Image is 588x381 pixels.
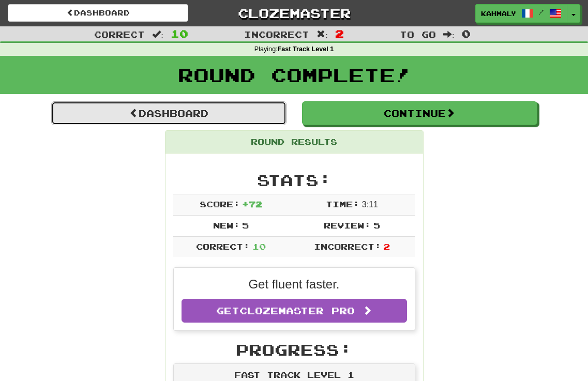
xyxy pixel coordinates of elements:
span: Correct [94,29,145,39]
h2: Stats: [173,172,415,189]
a: kahmaly / [475,4,567,23]
span: Time: [326,199,359,209]
span: New: [213,220,240,230]
span: : [152,30,163,39]
button: Continue [302,101,537,125]
span: Incorrect [244,29,309,39]
span: + 72 [242,199,262,209]
span: 10 [171,27,188,40]
span: 0 [462,27,471,40]
span: 10 [252,241,266,251]
span: Incorrect: [314,241,381,251]
a: Dashboard [8,4,188,22]
span: kahmaly [481,9,516,18]
span: Score: [200,199,240,209]
span: 5 [242,220,249,230]
p: Get fluent faster. [182,276,407,293]
a: Dashboard [51,101,287,125]
span: 2 [383,241,390,251]
span: / [539,8,544,16]
span: Review: [324,220,371,230]
span: 3 : 11 [362,200,378,209]
h1: Round Complete! [4,65,584,85]
a: GetClozemaster Pro [182,299,407,323]
span: Clozemaster Pro [239,305,355,316]
div: Round Results [165,131,423,154]
span: : [443,30,455,39]
span: 5 [373,220,380,230]
span: : [316,30,328,39]
a: Clozemaster [204,4,384,22]
span: To go [400,29,436,39]
strong: Fast Track Level 1 [278,45,334,53]
span: 2 [335,27,344,40]
h2: Progress: [173,341,415,358]
span: Correct: [196,241,250,251]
